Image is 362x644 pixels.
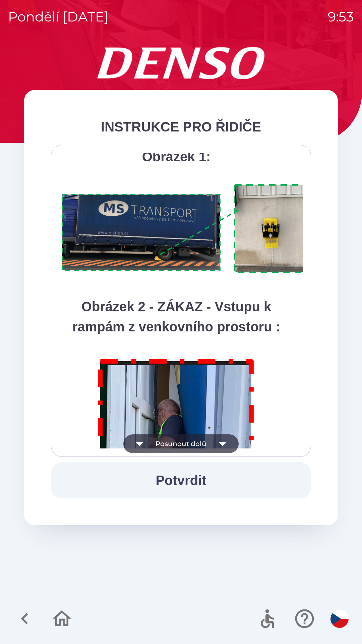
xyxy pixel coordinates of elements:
[328,7,354,27] p: 9:53
[51,462,311,498] button: Potvrdit
[90,350,262,597] img: M8MNayrTL6gAAAABJRU5ErkJggg==
[59,180,319,278] img: A1ym8hFSA0ukAAAAAElFTkSuQmCC
[24,47,338,79] img: Logo
[8,7,109,27] p: pondělí [DATE]
[51,117,311,137] div: INSTRUKCE PRO ŘIDIČE
[330,610,349,628] img: cs flag
[123,434,239,453] button: Posunout dolů
[72,299,280,334] strong: Obrázek 2 - ZÁKAZ - Vstupu k rampám z venkovního prostoru :
[142,149,211,164] strong: Obrázek 1:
